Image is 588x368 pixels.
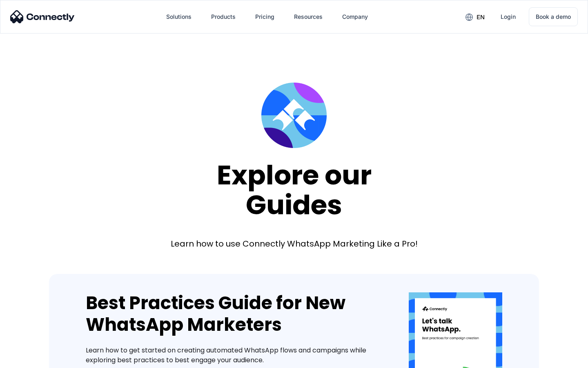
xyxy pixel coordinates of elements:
[294,11,323,22] div: Resources
[10,10,75,23] img: Connectly Logo
[255,11,274,22] div: Pricing
[342,11,368,22] div: Company
[86,346,384,365] div: Learn how to get started on creating automated WhatsApp flows and campaigns while exploring best ...
[249,7,281,27] a: Pricing
[16,354,49,365] ul: Language list
[529,7,578,26] a: Book a demo
[501,11,516,22] div: Login
[494,7,522,27] a: Login
[171,238,418,249] div: Learn how to use Connectly WhatsApp Marketing Like a Pro!
[211,11,236,22] div: Products
[477,11,485,23] div: en
[86,292,384,336] div: Best Practices Guide for New WhatsApp Marketers
[8,354,49,365] aside: Language selected: English
[217,160,372,220] div: Explore our Guides
[166,11,192,22] div: Solutions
